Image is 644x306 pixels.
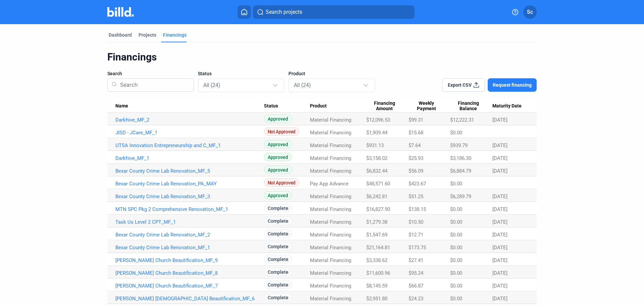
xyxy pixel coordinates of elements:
span: [DATE] [492,117,507,123]
span: Sc [527,8,533,16]
span: [DATE] [492,206,507,212]
span: Status [264,103,278,109]
a: JISD - JCare_MF_1 [115,130,264,136]
span: Weekly Payment [409,100,444,112]
span: $10.50 [409,219,423,225]
span: Product [310,103,327,109]
span: $0.00 [450,206,462,212]
span: Material Financing [310,257,351,263]
span: Complete [264,217,292,225]
span: [DATE] [492,168,507,174]
span: $2,951.80 [366,296,387,302]
div: Weekly Payment [409,100,450,112]
span: Financing Balance [450,100,486,112]
span: Not Approved [264,178,299,187]
span: [DATE] [492,283,507,289]
a: Bexar County Crime Lab Renovation_PA_MAY [115,181,264,187]
span: $15.68 [409,130,423,136]
a: [PERSON_NAME] Church Beautification_MF_8 [115,270,264,276]
a: Darkhive_MF_1 [115,155,264,161]
span: [DATE] [492,245,507,251]
span: [DATE] [492,257,507,263]
span: $0.00 [450,296,462,302]
span: $3,338.62 [366,257,387,263]
img: Billd Company Logo [107,7,134,17]
div: Name [115,103,264,109]
span: $7.64 [409,142,421,148]
span: $0.00 [450,283,462,289]
span: $8,145.59 [366,283,387,289]
span: Pay App Advance [310,181,348,187]
span: [DATE] [492,232,507,238]
span: Material Financing [310,245,351,251]
a: [PERSON_NAME] [DEMOGRAPHIC_DATA] Beautification_MF_6 [115,296,264,302]
div: Maturity Date [492,103,529,109]
span: $27.41 [409,257,423,263]
span: Material Financing [310,219,351,225]
span: Material Financing [310,232,351,238]
span: $6,832.44 [366,168,387,174]
span: $99.31 [409,117,423,123]
span: [DATE] [492,296,507,302]
span: Financing Amount [366,100,402,112]
span: $0.00 [450,232,462,238]
span: [DATE] [492,193,507,200]
span: $48,571.60 [366,181,390,187]
span: $939.79 [450,142,468,148]
span: $25.93 [409,155,423,161]
span: Complete [264,242,292,251]
span: Material Financing [310,193,351,200]
span: Material Financing [310,168,351,174]
span: $0.00 [450,270,462,276]
div: Dashboard [109,32,132,38]
a: [PERSON_NAME] Church Beautification_MF_9 [115,257,264,263]
div: Projects [139,32,156,38]
a: Bexar County Crime Lab Renovation_MF_3 [115,193,264,200]
span: $95.24 [409,270,423,276]
span: Approved [264,166,292,174]
span: $0.00 [450,257,462,263]
span: Name [115,103,128,109]
span: $1,547.69 [366,232,387,238]
span: $0.00 [450,219,462,225]
span: $51.25 [409,193,423,200]
span: $0.00 [450,245,462,251]
a: Task Us Level 2 CPT_MF_1 [115,219,264,225]
span: $0.00 [450,130,462,136]
span: Not Approved [264,127,299,136]
span: Complete [264,293,292,302]
span: Export CSV [448,82,472,88]
span: Material Financing [310,206,351,212]
span: $0.00 [450,181,462,187]
span: $21,164.81 [366,245,390,251]
a: Bexar County Crime Lab Renovation_MF_2 [115,232,264,238]
span: $12.71 [409,232,423,238]
button: Search projects [253,5,415,19]
div: Financing Amount [366,100,409,112]
span: Material Financing [310,270,351,276]
input: Search [117,76,190,94]
a: Darkhive_MF_2 [115,117,264,123]
span: Search [107,70,122,77]
a: MTN SPC Pkg 2 Comprehensive Renovation_MF_1 [115,206,264,212]
span: Complete [264,204,292,212]
span: Material Financing [310,142,351,148]
span: Approved [264,115,292,123]
span: $12,096.53 [366,117,390,123]
span: Product [288,70,305,77]
span: $6,242.81 [366,193,387,200]
mat-select-trigger: All (24) [203,82,220,88]
mat-select-trigger: All (24) [294,82,311,88]
span: [DATE] [492,155,507,161]
span: $66.87 [409,283,423,289]
span: Complete [264,268,292,276]
span: Complete [264,255,292,263]
span: $12,222.31 [450,117,474,123]
div: Financings [163,32,186,38]
span: $173.75 [409,245,426,251]
span: $138.15 [409,206,426,212]
a: UTSA Innovation Entrepreneurship and C_MF_1 [115,142,264,148]
span: Complete [264,229,292,238]
button: Sc [523,5,537,19]
span: [DATE] [492,270,507,276]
